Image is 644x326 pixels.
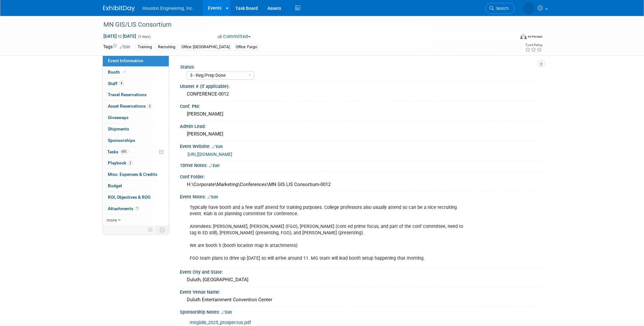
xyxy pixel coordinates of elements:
div: In-Person [528,34,542,39]
span: Budget [108,183,122,188]
div: Event Venue Name: [180,287,541,295]
a: Booth [103,67,169,78]
a: [URL][DOMAIN_NAME] [187,152,232,157]
span: Travel Reservations [108,92,147,97]
div: H:\Corporate\Marketing\Conferences\MN GIS LIS Consortium-0012 [185,180,536,190]
a: Edit [120,45,130,49]
a: Attachments1 [103,203,169,214]
div: Admin Lead: [180,122,541,130]
div: Conf Folder: [180,172,541,180]
a: Edit [207,195,218,199]
span: 1 [135,206,140,211]
div: Event Website: [180,142,541,150]
div: Sponsorship Notes: [180,307,541,316]
div: [PERSON_NAME] [185,129,536,139]
div: Unanet # (if applicable): [180,82,541,90]
div: 1Drive Notes: [180,161,541,169]
span: 2 [128,161,133,165]
a: Travel Reservations [103,89,169,100]
a: ROI, Objectives & ROO [103,192,169,203]
a: mngislis_2025_prospectus.pdf [190,320,251,325]
div: MN GIS/LIS Consortium [101,19,505,30]
div: Typically have booth and a few staff attend for training purposes. College professors also usuall... [185,201,471,265]
div: Event Notes: [180,192,541,200]
div: [PERSON_NAME] [185,109,536,119]
a: Staff4 [103,78,169,89]
span: 3 [147,104,152,109]
span: ROI, Objectives & ROO [108,195,150,200]
span: [DATE] [DATE] [103,33,136,39]
a: Budget [103,180,169,191]
div: Event City and State: [180,267,541,275]
a: Shipments [103,123,169,135]
span: more [107,217,117,223]
div: Training [136,44,154,50]
a: Edit [212,144,223,149]
span: Attachments [108,206,140,211]
a: more [103,215,169,226]
td: Personalize Event Tab Strip [145,226,156,234]
div: Event Rating [525,43,542,47]
a: Playbook2 [103,157,169,169]
a: Giveaways [103,112,169,123]
a: Search [485,3,515,14]
a: Sponsorships [103,135,169,146]
span: Event Information [108,58,143,63]
img: Heidi Joarnt [523,2,535,14]
td: Toggle Event Tabs [156,226,169,234]
a: Edit [221,310,232,315]
span: Shipments [108,126,129,131]
span: Asset Reservations [108,103,152,109]
span: Booth [108,70,127,75]
span: (3 days) [137,35,151,39]
span: Search [494,6,509,11]
td: Tags [103,43,130,51]
a: Misc. Expenses & Credits [103,169,169,180]
span: Tasks [107,149,128,154]
span: 60% [120,149,128,154]
span: Playbook [108,160,133,165]
div: Office: Fargo [234,44,259,50]
span: to [117,34,123,39]
div: Duluth, [GEOGRAPHIC_DATA] [185,275,536,285]
div: Event Format [477,33,542,43]
span: Giveaways [108,115,128,120]
div: Duluth Entertainment Convention Center [185,295,536,305]
span: Staff [108,81,124,86]
div: Office: [GEOGRAPHIC_DATA] [180,44,232,50]
div: Status: [180,62,538,70]
i: Booth reservation complete [123,70,126,74]
span: 4 [119,81,124,86]
img: Format-Inperson.png [520,34,527,39]
div: Conf. PM: [180,102,541,110]
div: Recruiting [156,44,177,50]
a: Event Information [103,55,169,66]
img: ExhibitDay [103,5,135,12]
span: Sponsorships [108,138,135,143]
a: Edit [209,163,220,168]
a: Tasks60% [103,146,169,157]
span: Houston Engineering, Inc. [142,6,194,11]
div: CONFERENCE-0012 [185,89,536,99]
button: Committed [215,33,253,40]
a: Asset Reservations3 [103,101,169,112]
span: Misc. Expenses & Credits [108,172,157,177]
